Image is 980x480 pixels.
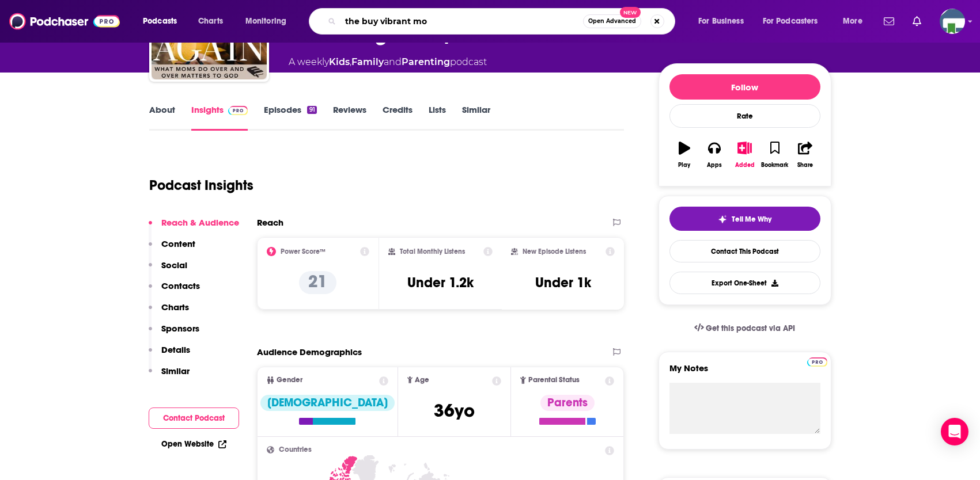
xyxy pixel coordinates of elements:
a: Pro website [807,356,827,367]
button: Follow [669,74,820,100]
button: open menu [690,12,758,31]
div: [DEMOGRAPHIC_DATA] [260,395,395,411]
button: Export One-Sheet [669,272,820,294]
span: Get this podcast via API [706,323,795,333]
input: Search podcasts, credits, & more... [340,12,583,31]
p: Charts [161,302,189,313]
a: Show notifications dropdown [879,12,899,31]
a: About [149,104,175,131]
a: Kids [329,56,350,67]
div: Added [735,162,755,169]
span: Monitoring [245,13,286,29]
div: Open Intercom Messenger [941,418,968,445]
div: Share [797,162,813,169]
span: For Business [698,13,744,29]
a: Similar [462,104,490,131]
p: Contacts [161,280,200,291]
span: Open Advanced [588,18,636,24]
a: Episodes91 [264,104,316,131]
div: A weekly podcast [289,55,487,69]
span: Podcasts [143,13,177,29]
span: , [350,56,351,67]
a: Credits [383,104,413,131]
a: InsightsPodchaser Pro [191,104,248,131]
button: Share [790,134,820,176]
span: 36 yo [434,399,475,422]
a: Contact This Podcast [669,240,820,262]
a: Lists [429,104,446,131]
button: Reach & Audience [149,217,239,238]
p: Similar [161,365,190,376]
span: and [384,56,402,67]
div: Rate [669,104,820,128]
span: Logged in as KCMedia [940,9,965,34]
img: tell me why sparkle [718,215,727,224]
button: Social [149,260,187,281]
button: Apps [699,134,729,176]
p: 21 [299,271,336,294]
button: Similar [149,365,190,387]
p: Reach & Audience [161,217,239,228]
h2: Reach [257,217,283,228]
span: Parental Status [528,376,580,384]
p: Details [161,344,190,355]
img: User Profile [940,9,965,34]
span: Gender [277,376,302,384]
h3: Under 1.2k [407,274,474,291]
span: Charts [198,13,223,29]
div: Bookmark [761,162,788,169]
a: Charts [191,12,230,31]
span: New [620,7,641,18]
h2: Power Score™ [281,247,326,256]
h2: New Episode Listens [523,247,586,256]
div: Play [678,162,690,169]
button: Charts [149,302,189,323]
a: Family [351,56,384,67]
h1: Podcast Insights [149,177,253,194]
label: My Notes [669,363,820,383]
span: Age [415,376,429,384]
button: Contact Podcast [149,407,239,429]
span: Tell Me Why [732,215,771,224]
button: Sponsors [149,323,199,344]
button: Open AdvancedNew [583,14,641,28]
button: open menu [237,12,301,31]
button: Play [669,134,699,176]
button: Added [729,134,759,176]
a: Reviews [333,104,366,131]
h2: Total Monthly Listens [400,247,465,256]
div: Parents [540,395,595,411]
h2: Audience Demographics [257,346,362,357]
p: Social [161,260,187,271]
span: Countries [279,446,312,454]
div: 91 [307,106,316,114]
button: tell me why sparkleTell Me Why [669,207,820,231]
img: Podchaser Pro [807,357,827,367]
button: Bookmark [760,134,790,176]
button: Contacts [149,280,200,302]
div: Apps [707,162,722,169]
button: open menu [755,12,835,31]
img: Podchaser Pro [228,106,248,115]
span: More [843,13,862,29]
a: Open Website [161,439,226,449]
p: Content [161,238,195,249]
span: For Podcasters [763,13,818,29]
button: open menu [835,12,877,31]
a: Parenting [402,56,450,67]
div: Search podcasts, credits, & more... [320,8,686,35]
button: Content [149,238,195,260]
button: open menu [135,12,192,31]
a: Show notifications dropdown [908,12,926,31]
button: Details [149,344,190,365]
a: Get this podcast via API [685,314,805,342]
h3: Under 1k [535,274,591,291]
button: Show profile menu [940,9,965,34]
img: Podchaser - Follow, Share and Rate Podcasts [9,10,120,32]
p: Sponsors [161,323,199,334]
